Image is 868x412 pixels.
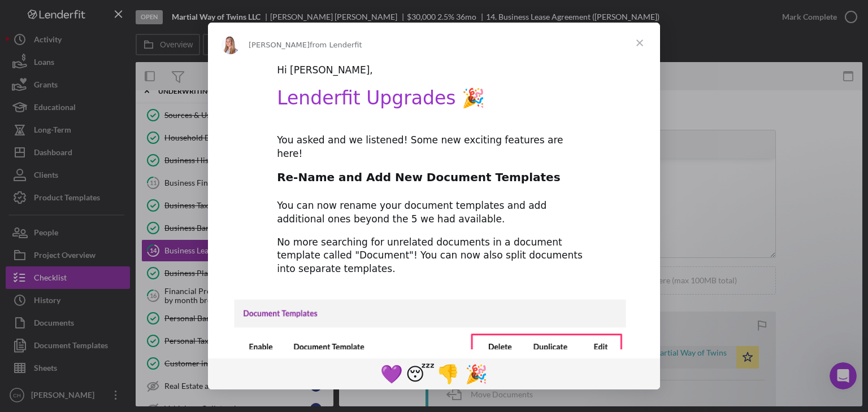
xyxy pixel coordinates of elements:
span: from Lenderfit [310,41,362,49]
span: [PERSON_NAME] [249,41,310,49]
span: 1 reaction [434,360,462,387]
h2: Re-Name and Add New Document Templates [277,170,591,191]
h1: Lenderfit Upgrades 🎉 [277,87,591,117]
div: Hi [PERSON_NAME], [277,64,591,77]
span: 👎 [437,363,459,385]
img: Profile image for Allison [222,36,240,54]
span: purple heart reaction [377,360,406,387]
span: 🎉 [465,363,488,385]
span: Close [619,23,660,63]
span: sleeping reaction [406,360,434,387]
div: You asked and we listened! Some new exciting features are here! [277,134,591,161]
span: tada reaction [462,360,491,387]
div: No more searching for unrelated documents in a document template called "Document"! You can now a... [277,236,591,276]
span: 😴 [406,363,435,385]
span: 💜 [380,363,403,385]
div: You can now rename your document templates and add additional ones beyond the 5 we had available. [277,199,591,226]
